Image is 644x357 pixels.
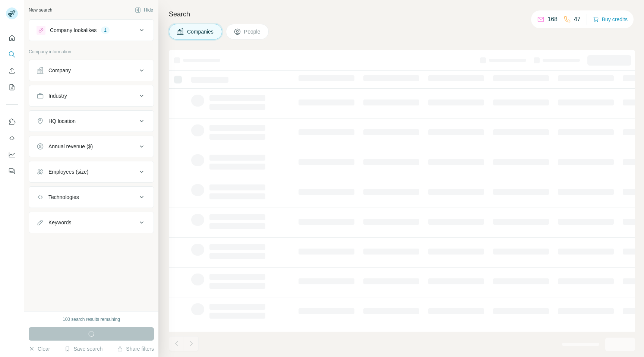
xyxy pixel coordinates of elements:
button: Share filters [117,345,154,353]
div: 1 [101,27,110,34]
div: Technologies [48,193,79,201]
p: 168 [547,15,558,24]
button: Save search [64,345,102,353]
button: Feedback [6,164,18,178]
button: My lists [6,80,18,94]
button: Dashboard [6,148,18,161]
div: Company [48,67,71,74]
button: Company lookalikes1 [29,21,154,39]
button: Employees (size) [29,163,154,181]
button: HQ location [29,112,154,130]
div: Company lookalikes [50,26,97,34]
div: Keywords [48,219,71,226]
button: Annual revenue ($) [29,138,154,155]
button: Search [6,48,18,61]
div: Industry [48,92,67,99]
button: Industry [29,87,154,105]
span: People [244,28,261,35]
button: Company [29,61,154,79]
span: Companies [187,28,214,35]
div: New search [29,7,52,13]
button: Quick start [6,31,18,45]
h4: Search [169,9,635,19]
p: Company information [29,48,154,55]
button: Use Surfe on LinkedIn [6,115,18,129]
button: Enrich CSV [6,64,18,78]
div: 100 search results remaining [63,316,120,323]
p: 47 [574,15,581,24]
div: Employees (size) [48,168,88,176]
div: HQ location [48,117,76,125]
button: Hide [130,4,158,16]
button: Buy credits [593,14,628,25]
button: Technologies [29,188,154,206]
button: Use Surfe API [6,132,18,145]
button: Clear [29,345,50,353]
div: Annual revenue ($) [48,143,93,150]
button: Keywords [29,214,154,231]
